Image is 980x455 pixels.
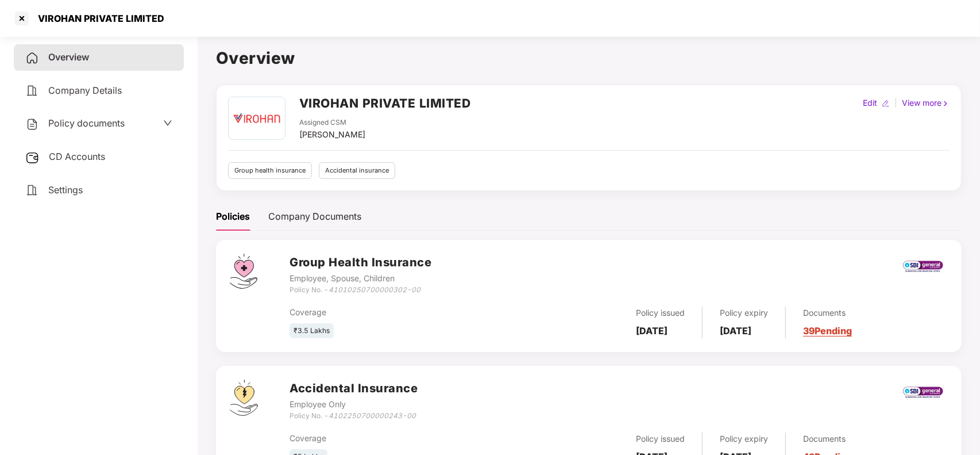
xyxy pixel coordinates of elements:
img: svg+xml;base64,PHN2ZyB3aWR0aD0iMjUiIGhlaWdodD0iMjQiIHZpZXdCb3g9IjAgMCAyNSAyNCIgZmlsbD0ibm9uZSIgeG... [25,151,40,165]
h3: Accidental Insurance [290,380,418,397]
h2: VIROHAN PRIVATE LIMITED [299,94,471,113]
img: sbi.png [902,384,944,400]
i: 4102250700000243-00 [329,411,416,420]
img: sbi.png [902,258,944,274]
div: VIROHAN PRIVATE LIMITED [31,13,164,24]
i: 41010250700000302-00 [329,285,420,294]
div: Policy expiry [720,307,768,319]
span: Overview [48,51,89,63]
img: svg+xml;base64,PHN2ZyB4bWxucz0iaHR0cDovL3d3dy53My5vcmcvMjAwMC9zdmciIHdpZHRoPSIyNCIgaGVpZ2h0PSIyNC... [25,84,39,98]
div: Policy issued [636,307,685,319]
b: [DATE] [720,325,751,337]
img: svg+xml;base64,PHN2ZyB4bWxucz0iaHR0cDovL3d3dy53My5vcmcvMjAwMC9zdmciIHdpZHRoPSIyNCIgaGVpZ2h0PSIyNC... [25,117,39,131]
div: Employee Only [290,398,418,411]
div: [PERSON_NAME] [299,128,365,141]
div: Policies [216,209,250,224]
div: Employee, Spouse, Children [290,272,431,285]
div: Documents [803,433,852,445]
span: Company Details [48,85,122,96]
div: Policy issued [636,433,685,445]
img: editIcon [882,100,890,108]
img: svg+xml;base64,PHN2ZyB4bWxucz0iaHR0cDovL3d3dy53My5vcmcvMjAwMC9zdmciIHdpZHRoPSIyNCIgaGVpZ2h0PSIyNC... [25,51,39,65]
div: View more [900,97,952,109]
h1: Overview [216,45,962,71]
div: Company Documents [268,209,361,224]
img: svg+xml;base64,PHN2ZyB4bWxucz0iaHR0cDovL3d3dy53My5vcmcvMjAwMC9zdmciIHdpZHRoPSIyNCIgaGVpZ2h0PSIyNC... [25,183,39,197]
div: Policy expiry [720,433,768,445]
h3: Group Health Insurance [290,254,431,272]
span: down [163,118,172,128]
img: Virohan%20logo%20(1).jpg [230,97,283,139]
a: 39 Pending [803,325,852,337]
div: | [892,97,900,109]
div: Group health insurance [228,162,312,179]
div: Accidental insurance [319,162,395,179]
b: [DATE] [636,325,668,337]
div: Coverage [290,432,509,445]
img: rightIcon [942,100,950,108]
span: CD Accounts [49,151,105,162]
img: svg+xml;base64,PHN2ZyB4bWxucz0iaHR0cDovL3d3dy53My5vcmcvMjAwMC9zdmciIHdpZHRoPSI0Ny43MTQiIGhlaWdodD... [230,254,257,289]
div: Policy No. - [290,411,418,422]
span: Policy documents [48,117,125,129]
div: Documents [803,307,852,319]
img: svg+xml;base64,PHN2ZyB4bWxucz0iaHR0cDovL3d3dy53My5vcmcvMjAwMC9zdmciIHdpZHRoPSI0OS4zMjEiIGhlaWdodD... [230,380,258,416]
div: Assigned CSM [299,117,365,128]
div: Edit [861,97,879,109]
div: ₹3.5 Lakhs [290,323,334,339]
span: Settings [48,184,83,196]
div: Coverage [290,306,509,319]
div: Policy No. - [290,285,431,296]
